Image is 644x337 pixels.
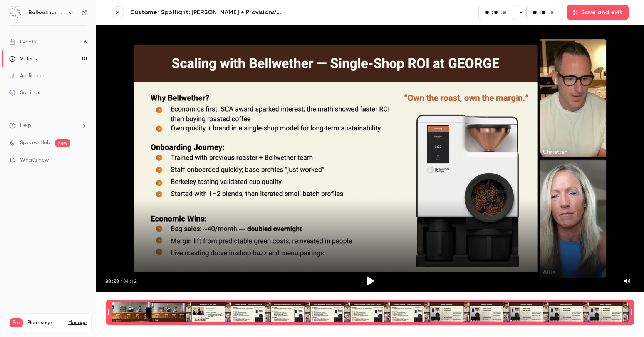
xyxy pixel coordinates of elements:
fieldset: 00:00.00 [478,5,515,20]
li: help-dropdown-opener [9,122,87,130]
div: 00:00 [106,278,137,284]
h6: Bellwether Coffee [29,9,65,17]
div: Events [9,38,36,46]
span: What's new [20,156,49,164]
input: milliseconds [503,8,509,17]
span: 00:00 [106,278,119,284]
span: Plan usage [27,320,64,326]
div: Time range seconds start time [106,301,111,324]
input: minutes [533,8,539,17]
span: Pro [10,318,23,327]
span: 34:12 [123,278,137,284]
span: - [519,8,522,17]
input: minutes [485,8,491,17]
section: Video player [96,25,644,292]
input: seconds [542,8,548,17]
img: Bellwether Coffee [10,7,22,19]
span: . [548,8,550,17]
div: Time range selector [112,302,629,323]
input: milliseconds [550,8,557,17]
div: Settings [9,89,40,97]
button: Play [361,272,379,290]
button: Save and exit [567,5,629,20]
div: Videos [9,55,37,63]
span: / [120,278,122,284]
iframe: Noticeable Trigger [78,157,87,164]
span: new [55,139,70,147]
span: Help [20,122,31,130]
fieldset: 34:12.40 [526,5,563,20]
span: . [501,8,502,17]
a: Customer Spotlight: [PERSON_NAME] + Provisions’ Commitment to Community, Hospitality & Quality [130,8,315,17]
a: Manage [68,320,87,326]
span: : [492,8,493,17]
div: Audience [9,72,44,80]
div: Time range seconds end time [629,301,634,324]
a: SpeakerHub [20,139,50,147]
button: Mute [619,273,635,289]
span: : [540,8,541,17]
input: seconds [494,8,500,17]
